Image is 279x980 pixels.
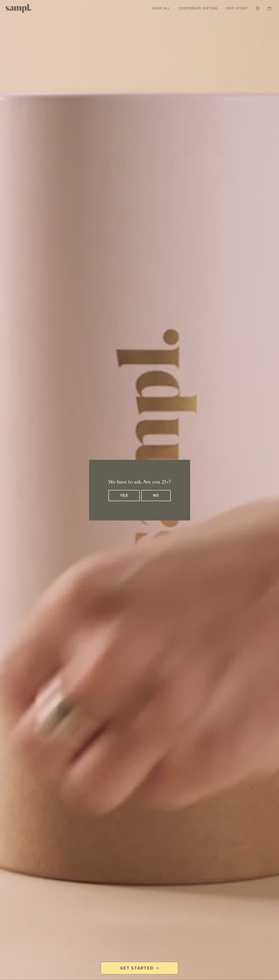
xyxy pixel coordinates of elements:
[150,4,172,13] a: Shop All
[6,4,31,13] img: Sampl logo
[120,965,153,971] span: Get Started
[176,4,220,13] a: Corporate Gifting
[101,962,178,974] a: Get Started
[224,4,250,13] a: Our Story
